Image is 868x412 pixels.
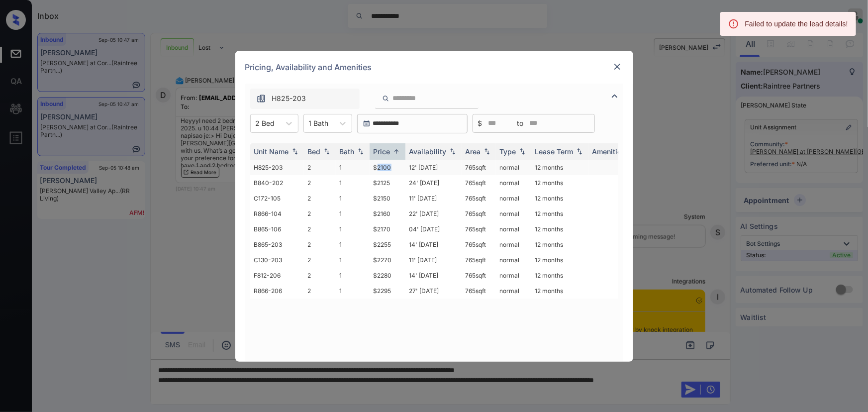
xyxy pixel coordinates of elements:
[308,147,321,156] div: Bed
[462,175,496,191] td: 765 sqft
[405,252,462,268] td: 11' [DATE]
[336,191,370,206] td: 1
[462,283,496,299] td: 765 sqft
[250,268,304,283] td: F812-206
[405,237,462,252] td: 14' [DATE]
[391,148,401,155] img: sorting
[496,283,531,299] td: normal
[575,148,584,155] img: sorting
[336,160,370,175] td: 1
[462,221,496,237] td: 765 sqft
[531,160,588,175] td: 12 months
[336,283,370,299] td: 1
[370,160,405,175] td: $2100
[336,268,370,283] td: 1
[304,206,336,221] td: 2
[340,147,355,156] div: Bath
[250,175,304,191] td: B840-202
[370,221,405,237] td: $2170
[304,268,336,283] td: 2
[531,206,588,221] td: 12 months
[405,160,462,175] td: 12' [DATE]
[405,268,462,283] td: 14' [DATE]
[496,160,531,175] td: normal
[482,148,492,155] img: sorting
[250,160,304,175] td: H825-203
[745,15,848,33] div: Failed to update the lead details!
[304,221,336,237] td: 2
[462,160,496,175] td: 765 sqft
[517,148,527,155] img: sorting
[592,147,626,156] div: Amenities
[531,221,588,237] td: 12 months
[462,252,496,268] td: 765 sqft
[290,148,300,155] img: sorting
[405,191,462,206] td: 11' [DATE]
[462,237,496,252] td: 765 sqft
[496,268,531,283] td: normal
[478,118,482,129] span: $
[250,191,304,206] td: C172-105
[405,283,462,299] td: 27' [DATE]
[496,252,531,268] td: normal
[250,283,304,299] td: R866-206
[462,191,496,206] td: 765 sqft
[370,252,405,268] td: $2270
[304,175,336,191] td: 2
[531,283,588,299] td: 12 months
[496,237,531,252] td: normal
[235,51,633,84] div: Pricing, Availability and Amenities
[250,237,304,252] td: B865-203
[609,90,621,102] img: icon-zuma
[370,237,405,252] td: $2255
[448,148,458,155] img: sorting
[517,118,524,129] span: to
[304,283,336,299] td: 2
[370,268,405,283] td: $2280
[405,206,462,221] td: 22' [DATE]
[356,148,366,155] img: sorting
[304,237,336,252] td: 2
[496,221,531,237] td: normal
[462,268,496,283] td: 765 sqft
[374,147,390,156] div: Price
[496,191,531,206] td: normal
[531,252,588,268] td: 12 months
[304,191,336,206] td: 2
[496,206,531,221] td: normal
[531,175,588,191] td: 12 months
[612,62,622,72] img: close
[531,191,588,206] td: 12 months
[304,160,336,175] td: 2
[500,147,516,156] div: Type
[322,148,332,155] img: sorting
[462,206,496,221] td: 765 sqft
[466,147,481,156] div: Area
[336,237,370,252] td: 1
[254,147,289,156] div: Unit Name
[304,252,336,268] td: 2
[370,191,405,206] td: $2150
[336,175,370,191] td: 1
[250,221,304,237] td: B865-106
[370,175,405,191] td: $2125
[336,206,370,221] td: 1
[531,237,588,252] td: 12 months
[405,175,462,191] td: 24' [DATE]
[531,268,588,283] td: 12 months
[250,252,304,268] td: C130-203
[409,147,447,156] div: Availability
[405,221,462,237] td: 04' [DATE]
[250,206,304,221] td: R866-104
[256,94,266,103] img: icon-zuma
[336,252,370,268] td: 1
[336,221,370,237] td: 1
[272,93,306,104] span: H825-203
[370,206,405,221] td: $2160
[535,147,574,156] div: Lease Term
[382,94,389,103] img: icon-zuma
[370,283,405,299] td: $2295
[496,175,531,191] td: normal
